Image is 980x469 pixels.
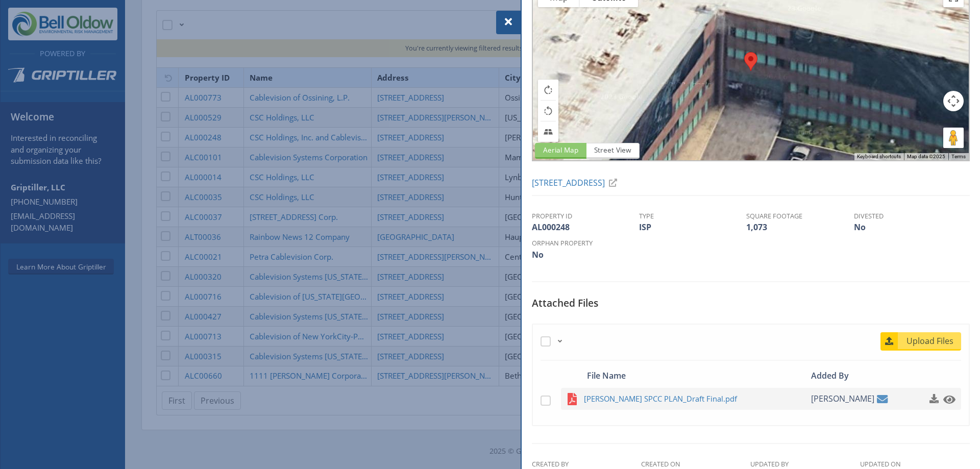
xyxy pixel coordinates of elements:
div: File Name [584,368,808,383]
th: Updated By [750,459,857,469]
button: Drag Pegman onto the map to open Street View [943,128,964,148]
button: Map camera controls [943,91,964,111]
span: Upload Files [899,335,961,347]
button: Rotate map clockwise [538,80,558,100]
h5: Attached Files [532,298,970,316]
button: Tilt map [538,121,558,142]
button: Rotate map counterclockwise [538,101,558,121]
a: Click to preview this file [940,390,953,408]
span: [PERSON_NAME] SPCC PLAN_Draft Final.pdf [584,392,783,405]
span: AL000248 [532,221,570,233]
th: Updated On [860,459,967,469]
a: Upload Files [880,332,961,351]
span: Map data ©2025 [907,154,945,159]
a: [STREET_ADDRESS] [532,177,621,188]
a: [PERSON_NAME] SPCC PLAN_Draft Final.pdf [584,392,808,405]
span: Street View [586,143,640,159]
th: Square Footage [746,211,853,221]
span: [PERSON_NAME] [811,388,874,410]
span: No [532,249,544,260]
button: Keyboard shortcuts [857,153,901,160]
span: ISP [639,221,651,233]
div: Added By [808,368,888,383]
span: 1,073 [746,221,767,233]
span: No [854,221,866,233]
th: Created On [641,459,748,469]
th: Property ID [532,211,639,221]
th: Divested [854,211,961,221]
a: Terms (opens in new tab) [951,154,966,159]
th: Type [639,211,746,221]
th: Created By [532,459,639,469]
span: Aerial Map [535,143,586,159]
th: Orphan Property [532,238,639,248]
